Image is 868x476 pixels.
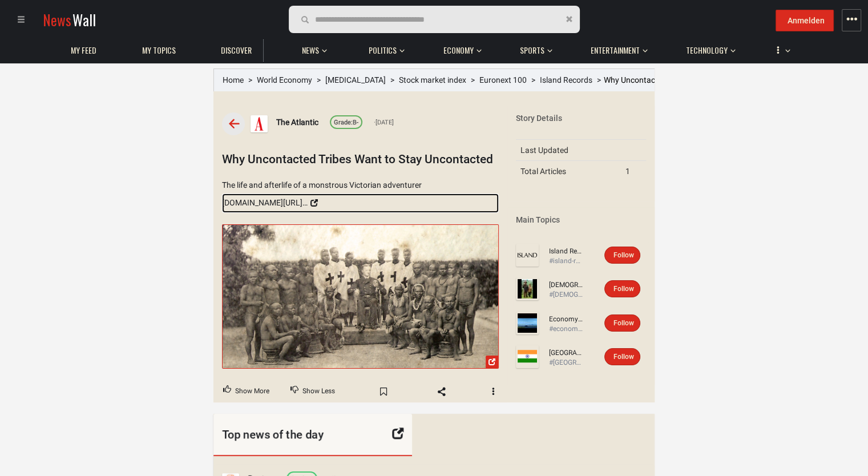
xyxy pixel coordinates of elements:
a: Entertainment [585,39,645,62]
td: 1 [621,161,646,182]
img: Profile picture of Island Records [516,244,539,267]
button: Upvote [213,381,279,402]
button: News [296,34,330,62]
img: Profile picture of India [516,345,539,368]
span: Follow [613,251,634,259]
span: Grade: [334,119,353,126]
span: Anmelden [788,16,825,25]
button: Politics [363,34,405,62]
div: #[DEMOGRAPHIC_DATA]-nationality [549,290,583,300]
div: [DOMAIN_NAME][URL][PERSON_NAME] [222,196,308,209]
span: Why Uncontacted Tribes Want to Stay Uncontacted [604,75,784,84]
a: Home [223,75,244,84]
a: Island Records [540,75,592,84]
span: News [43,9,71,30]
span: Follow [613,285,634,293]
h2: The life and afterlife of a monstrous Victorian adventurer [222,179,499,191]
span: Sports [520,45,544,55]
a: Grade:B- [330,115,362,129]
img: Why Uncontacted Tribes Want to Stay Uncontacted [223,225,498,369]
div: #island-records [549,256,583,266]
a: World Economy [257,75,312,84]
a: The Atlantic [276,116,318,128]
span: Follow [613,319,634,327]
a: Politics [363,39,402,62]
button: Downvote [281,381,345,402]
img: Profile picture of British (nationality) [516,277,539,300]
a: News [296,39,325,62]
span: Show More [235,384,269,399]
a: [MEDICAL_DATA] [325,75,386,84]
a: Stock market index [399,75,466,84]
a: Technology [680,39,733,62]
div: B- [334,118,358,128]
span: My Feed [71,45,96,55]
div: Main Topics [516,214,646,225]
span: Bookmark [367,382,400,401]
a: [DOMAIN_NAME][URL][PERSON_NAME] [222,193,499,213]
span: Discover [221,45,252,55]
div: #economy-of-[GEOGRAPHIC_DATA] [549,324,583,334]
span: Follow [613,353,634,361]
span: News [302,45,319,55]
span: Wall [72,9,96,30]
a: [DEMOGRAPHIC_DATA] (nationality) [549,280,583,290]
a: Euronext 100 [479,75,527,84]
td: Last Updated [516,140,621,161]
span: Entertainment [591,45,640,55]
a: Island Records [549,247,583,256]
a: Economy of [GEOGRAPHIC_DATA] [549,314,583,324]
div: Story Details [516,112,646,124]
a: Why Uncontacted Tribes Want to Stay Uncontacted [222,224,499,369]
a: NewsWall [43,9,96,30]
a: Sports [514,39,550,62]
button: Technology [680,34,736,62]
td: Total Articles [516,161,621,182]
a: Economy [438,39,479,62]
div: Top news of the day [213,414,412,456]
span: [DATE] [374,118,394,128]
span: Economy [443,45,474,55]
img: Profile picture of The Atlantic [251,115,268,132]
a: [GEOGRAPHIC_DATA] [549,348,583,358]
span: Technology [686,45,728,55]
button: Economy [438,34,482,62]
button: Sports [514,34,552,62]
span: Politics [369,45,397,55]
img: Profile picture of Economy of India [516,312,539,334]
button: Anmelden [776,10,834,31]
span: My topics [142,45,176,55]
h1: Why Uncontacted Tribes Want to Stay Uncontacted [222,153,493,166]
div: #[GEOGRAPHIC_DATA] [549,358,583,368]
button: Entertainment [585,34,648,62]
span: Share [425,382,458,401]
span: Show Less [302,384,335,399]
